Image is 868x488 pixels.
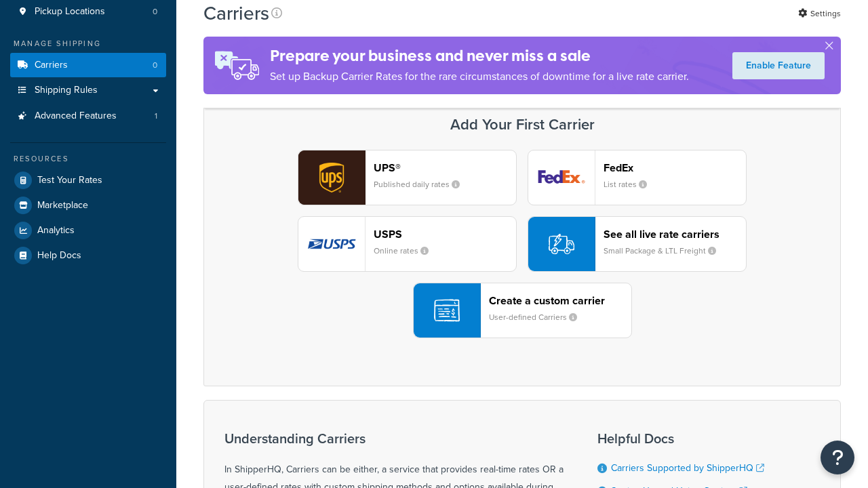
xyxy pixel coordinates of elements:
[37,225,75,237] span: Analytics
[604,228,746,241] header: See all live rate carriers
[203,37,270,94] img: ad-rules-rateshop-fe6ec290ccb7230408bd80ed9643f0289d75e0ffd9eb532fc0e269fcd187b520.png
[298,150,365,205] img: ups logo
[10,104,166,129] a: Advanced Features 1
[374,161,516,174] header: UPS®
[35,6,105,18] span: Pickup Locations
[153,6,157,18] span: 0
[270,67,689,86] p: Set up Backup Carrier Rates for the rare circumstances of downtime for a live rate carrier.
[604,245,727,257] small: Small Package & LTL Freight
[528,216,747,272] button: See all live rate carriersSmall Package & LTL Freight
[10,53,166,78] a: Carriers 0
[298,216,517,272] button: usps logoUSPSOnline rates
[10,104,166,129] li: Advanced Features
[413,283,632,338] button: Create a custom carrierUser-defined Carriers
[35,60,68,71] span: Carriers
[604,178,658,190] small: List rates
[798,4,841,23] a: Settings
[10,243,166,268] a: Help Docs
[434,298,460,323] img: icon-carrier-custom-c93b8a24.svg
[10,153,166,165] div: Resources
[37,175,102,186] span: Test Your Rates
[549,231,574,257] img: icon-carrier-liverate-becf4550.svg
[218,117,827,133] h3: Add Your First Carrier
[597,431,774,446] h3: Helpful Docs
[528,150,595,205] img: fedEx logo
[528,150,747,205] button: fedEx logoFedExList rates
[153,60,157,71] span: 0
[37,250,81,262] span: Help Docs
[10,218,166,243] a: Analytics
[374,178,471,190] small: Published daily rates
[298,217,365,271] img: usps logo
[489,311,588,323] small: User-defined Carriers
[604,161,746,174] header: FedEx
[10,53,166,78] li: Carriers
[35,85,98,96] span: Shipping Rules
[10,38,166,49] div: Manage Shipping
[489,294,631,307] header: Create a custom carrier
[35,110,117,122] span: Advanced Features
[10,168,166,192] a: Test Your Rates
[37,200,88,211] span: Marketplace
[155,110,157,122] span: 1
[270,45,689,67] h4: Prepare your business and never miss a sale
[374,228,516,241] header: USPS
[821,441,854,474] button: Open Resource Center
[611,461,764,475] a: Carriers Supported by ShipperHQ
[374,245,439,257] small: Online rates
[10,78,166,103] a: Shipping Rules
[224,431,564,446] h3: Understanding Carriers
[10,193,166,218] a: Marketplace
[298,150,517,205] button: ups logoUPS®Published daily rates
[732,52,825,79] a: Enable Feature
